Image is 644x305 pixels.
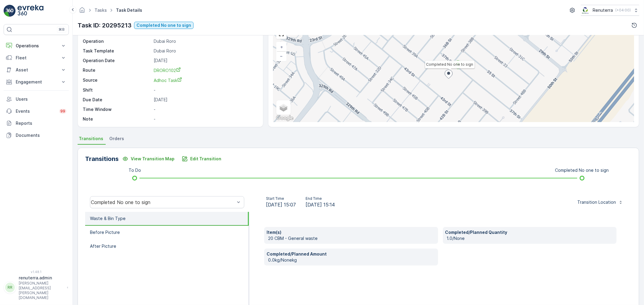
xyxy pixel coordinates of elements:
img: logo [4,5,16,17]
p: 20 CBM - General waste [268,235,436,241]
p: Transition Location [577,199,616,205]
button: Transition Location [574,197,627,207]
p: ( +04:00 ) [615,8,631,13]
span: [DATE] 15:07 [266,201,296,208]
a: Layers [277,101,290,114]
p: 0.0kg/Nonekg [268,257,436,263]
p: After Picture [90,243,116,249]
a: Zoom In [277,42,286,52]
button: View Transition Map [119,154,178,164]
button: Operations [4,40,69,52]
p: Task Template [83,48,151,54]
p: 1.0/None [447,235,614,241]
button: Fleet [4,52,69,64]
p: 99 [60,109,65,114]
a: Adhoc Task [154,77,257,83]
p: Task ID: 20295213 [78,21,132,30]
div: RR [5,283,15,292]
p: Due Date [83,97,151,103]
p: Completed No one to sign [555,167,609,173]
span: − [280,53,283,58]
span: DRORO102 [154,68,181,73]
p: Operation [83,38,151,44]
a: Events99 [4,105,69,117]
p: Source [83,77,151,83]
button: Renuterra(+04:00) [581,5,639,16]
p: Fleet [16,55,57,61]
button: Asset [4,64,69,76]
p: Completed/Planned Amount [267,251,436,257]
p: Operation Date [83,58,151,64]
p: To Do [129,167,141,173]
img: Screenshot_2024-07-26_at_13.33.01.png [581,7,590,14]
p: Completed/Planned Quantity [445,229,614,235]
a: DRORO102 [154,67,257,74]
p: Transitions [85,154,119,163]
img: logo_light-DOdMpM7g.png [18,5,43,17]
button: Engagement [4,76,69,88]
a: Tasks [95,8,107,13]
p: Asset [16,67,57,73]
button: Completed No one to sign [134,22,194,29]
p: Reports [16,120,66,126]
p: Renuterra [593,7,613,13]
span: Task Details [115,7,143,13]
p: End Time [306,196,335,201]
p: renuterra.admin [19,275,64,281]
a: Open this area in Google Maps (opens a new window) [275,114,295,122]
p: Events [16,108,56,114]
p: Start Time [266,196,296,201]
p: Operations [16,43,57,49]
p: Completed No one to sign [136,22,191,28]
p: [DATE] [154,97,257,103]
p: ⌘B [59,27,65,32]
p: Note [83,116,151,122]
p: Before Picture [90,229,120,235]
p: Dubai Roro [154,48,257,54]
a: Users [4,93,69,105]
p: - [154,106,257,112]
p: Dubai Roro [154,38,257,44]
p: [PERSON_NAME][EMAIL_ADDRESS][PERSON_NAME][DOMAIN_NAME] [19,281,64,300]
a: Zoom Out [277,52,286,61]
p: - [154,116,257,122]
p: Users [16,96,66,102]
span: v 1.48.1 [4,270,69,274]
span: + [280,44,283,49]
p: Route [83,67,151,74]
p: View Transition Map [131,156,175,162]
a: Homepage [79,9,85,14]
span: Adhoc Task [154,78,182,83]
a: Documents [4,129,69,141]
a: Reports [4,117,69,129]
p: Waste & Bin Type [90,215,126,222]
p: - [154,87,257,93]
span: Transitions [79,136,103,142]
p: Engagement [16,79,57,85]
p: Edit Transition [190,156,221,162]
div: Completed No one to sign [91,200,235,205]
button: RRrenuterra.admin[PERSON_NAME][EMAIL_ADDRESS][PERSON_NAME][DOMAIN_NAME] [4,275,69,300]
img: Google [275,114,295,122]
p: Time Window [83,106,151,112]
p: Shift [83,87,151,93]
p: [DATE] [154,58,257,64]
p: Item(s) [267,229,436,235]
span: [DATE] 15:14 [306,201,335,208]
button: Edit Transition [178,154,225,164]
span: Orders [109,136,124,142]
p: Documents [16,132,66,138]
